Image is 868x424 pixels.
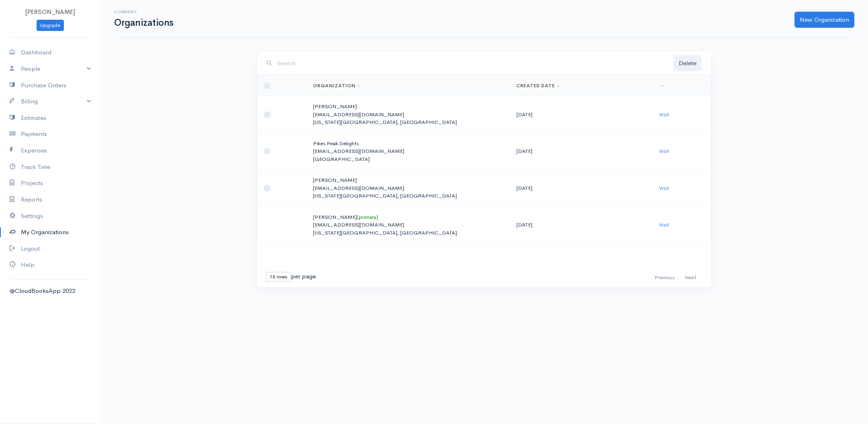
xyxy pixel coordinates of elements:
[659,221,669,228] a: Visit
[25,8,75,16] span: [PERSON_NAME]
[114,18,174,28] h1: Organizations
[313,118,504,126] p: [US_STATE][GEOGRAPHIC_DATA], [GEOGRAPHIC_DATA]
[510,133,653,170] td: [DATE]
[313,221,504,229] p: [EMAIL_ADDRESS][DOMAIN_NAME]
[659,111,669,118] a: Visit
[313,184,504,192] p: [EMAIL_ADDRESS][DOMAIN_NAME]
[313,155,504,163] p: [GEOGRAPHIC_DATA]
[794,12,854,28] a: New Organization
[114,10,174,14] h6: Company
[313,192,504,200] p: [US_STATE][GEOGRAPHIC_DATA], [GEOGRAPHIC_DATA]
[37,20,64,31] a: Upgrade
[266,272,316,282] div: per page
[659,148,669,154] a: Visit
[674,55,702,72] button: Delete
[313,229,504,237] p: [US_STATE][GEOGRAPHIC_DATA], [GEOGRAPHIC_DATA]
[313,111,504,119] p: [EMAIL_ADDRESS][DOMAIN_NAME]
[510,206,653,243] td: [DATE]
[510,96,653,133] td: [DATE]
[357,214,378,220] span: (primary)
[307,96,510,133] td: [PERSON_NAME]
[659,185,669,191] a: Visit
[307,170,510,207] td: [PERSON_NAME]
[510,170,653,207] td: [DATE]
[277,55,674,72] input: Search
[307,133,510,170] td: Pikes Peak Delights
[516,82,560,89] a: Created Date
[313,82,360,89] a: Organization
[313,147,504,155] p: [EMAIL_ADDRESS][DOMAIN_NAME]
[307,206,510,243] td: [PERSON_NAME]
[10,286,91,296] div: @CloudBooksApp 2022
